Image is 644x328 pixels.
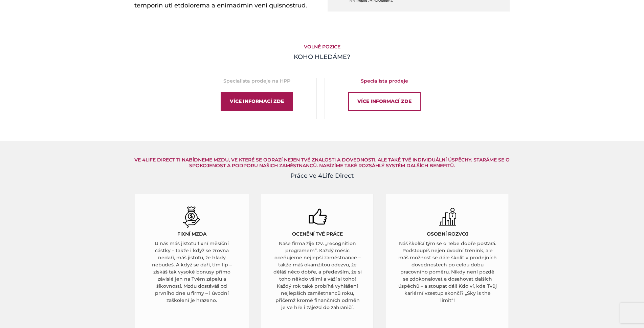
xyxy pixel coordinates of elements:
[197,78,317,119] a: Specialista prodeje na HPPVíce informací zde
[134,157,510,169] h5: Ve 4Life Direct Ti nabídneme mzdu, ve které se odrazí nejen Tvé znalosti a dovednosti, ale také T...
[427,231,468,237] h5: OSOBNÍ ROZVOJ
[292,231,343,237] h5: OCENĚNÍ TVÉ PRÁCE
[177,231,206,237] h5: FIXNÍ MZDA
[438,206,457,228] img: ikona tužky a ozubeného kola
[147,240,237,304] p: U nás máš jistotu fixní měsíční částky – takže i když se zrovna nedaří, máš jistotu, že hlady neb...
[325,78,444,84] h5: Specialista prodeje
[182,206,201,228] img: měšec s dolary černá ikona
[398,240,497,304] p: Náš školící tým se o Tebe dobře postará. Podstoupíš nejen úvodní trénink, ale máš možnost se dále...
[134,44,510,50] h5: Volné pozice
[134,52,510,62] h4: KOHO HLEDÁME?
[325,78,444,119] a: Specialista prodejeVíce informací zde
[308,206,327,228] img: palec nahoru facebooková ikona
[134,171,510,180] h4: Práce ve 4Life Direct
[273,240,362,311] p: Naše firma žije tzv. „recognition programem“. Každý měsíc oceňujeme nejlepší zaměstnance – takže ...
[197,78,316,84] h5: Specialista prodeje na HPP
[348,92,421,111] div: Více informací zde
[221,92,293,111] div: Více informací zde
